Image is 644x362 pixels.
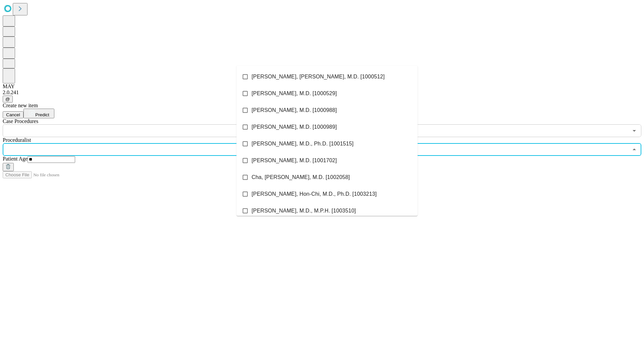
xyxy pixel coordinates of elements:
[630,145,639,154] button: Close
[3,89,641,96] div: 2.0.241
[252,106,337,114] span: [PERSON_NAME], M.D. [1000988]
[3,137,31,143] span: Proceduralist
[23,109,54,118] button: Predict
[5,97,10,102] span: @
[3,156,28,162] span: Patient Age
[252,123,337,131] span: [PERSON_NAME], M.D. [1000989]
[3,111,23,118] button: Cancel
[3,96,13,103] button: @
[252,207,356,215] span: [PERSON_NAME], M.D., M.P.H. [1003510]
[3,103,38,108] span: Create new item
[35,112,49,117] span: Predict
[252,190,377,198] span: [PERSON_NAME], Hon-Chi, M.D., Ph.D. [1003213]
[3,118,38,124] span: Scheduled Procedure
[252,89,337,98] span: [PERSON_NAME], M.D. [1000529]
[3,83,641,89] div: MAY
[252,157,337,165] span: [PERSON_NAME], M.D. [1001702]
[252,140,354,148] span: [PERSON_NAME], M.D., Ph.D. [1001515]
[630,126,639,135] button: Open
[6,112,20,117] span: Cancel
[252,173,350,181] span: Cha, [PERSON_NAME], M.D. [1002058]
[252,73,385,81] span: [PERSON_NAME], [PERSON_NAME], M.D. [1000512]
